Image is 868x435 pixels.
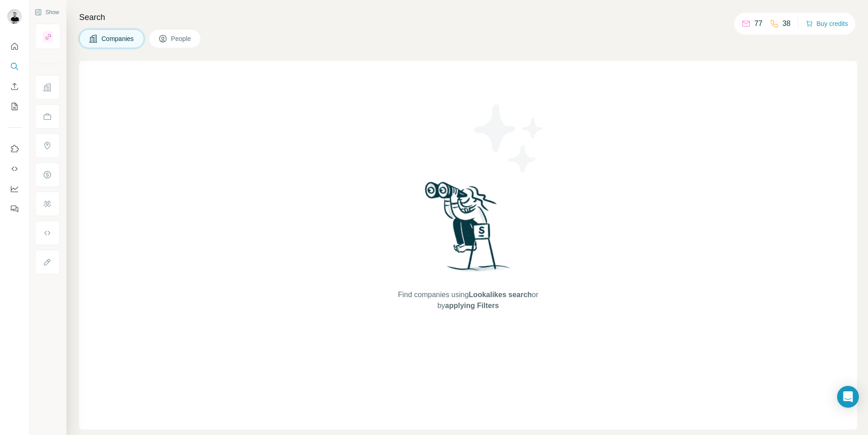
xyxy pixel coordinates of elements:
[806,17,848,30] button: Buy credits
[837,386,859,408] div: Open Intercom Messenger
[468,97,550,179] img: Surfe Illustration - Stars
[754,18,762,29] p: 77
[7,201,22,217] button: Feedback
[79,11,857,24] h4: Search
[7,9,22,24] img: Avatar
[469,291,532,298] span: Lookalikes search
[782,18,791,29] p: 38
[7,78,22,95] button: Enrich CSV
[28,5,66,19] button: Show
[445,302,499,309] span: applying Filters
[7,181,22,197] button: Dashboard
[421,179,515,281] img: Surfe Illustration - Woman searching with binoculars
[7,98,22,115] button: My lists
[7,161,22,177] button: Use Surfe API
[171,34,192,43] span: People
[7,58,22,75] button: Search
[7,141,22,157] button: Use Surfe on LinkedIn
[101,34,135,43] span: Companies
[395,289,541,311] span: Find companies using or by
[7,38,22,55] button: Quick start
